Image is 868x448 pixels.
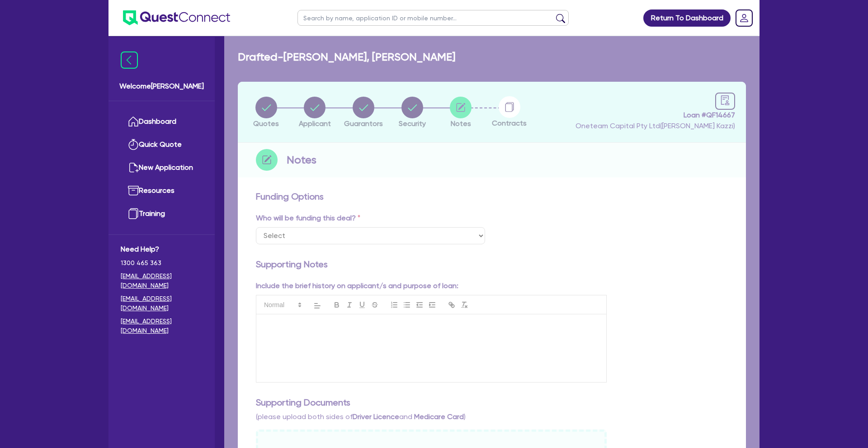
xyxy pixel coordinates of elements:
img: quick-quote [128,139,139,150]
span: Welcome [PERSON_NAME] [119,81,204,92]
a: Training [121,202,203,225]
img: icon-menu-close [121,51,138,69]
a: New Application [121,156,203,179]
a: [EMAIL_ADDRESS][DOMAIN_NAME] [121,271,203,290]
a: Return To Dashboard [643,9,731,27]
a: Dropdown toggle [732,6,756,30]
input: Search by name, application ID or mobile number... [297,10,569,26]
img: quest-connect-logo-blue [123,10,230,25]
img: resources [128,185,139,196]
a: Resources [121,179,203,202]
span: 1300 465 363 [121,258,203,268]
span: Need Help? [121,244,203,255]
a: [EMAIL_ADDRESS][DOMAIN_NAME] [121,317,203,336]
img: new-application [128,162,139,173]
a: Dashboard [121,110,203,133]
a: [EMAIL_ADDRESS][DOMAIN_NAME] [121,294,203,313]
img: training [128,208,139,219]
a: Quick Quote [121,133,203,156]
